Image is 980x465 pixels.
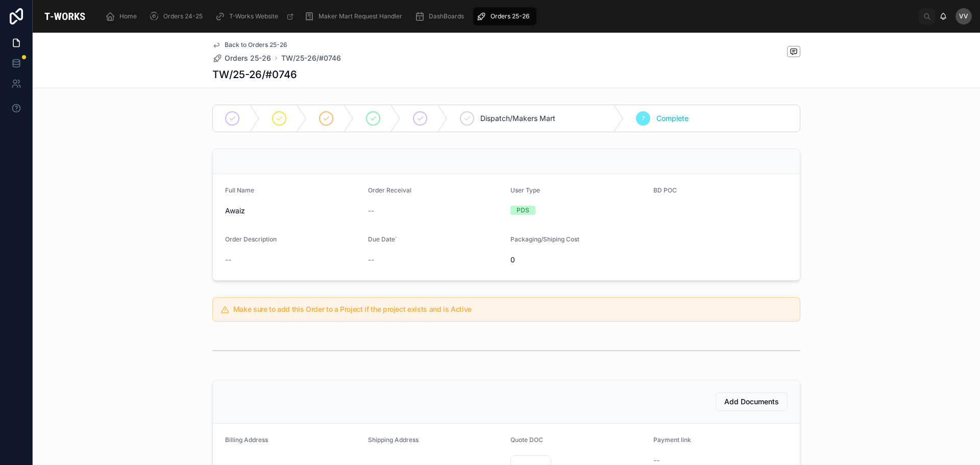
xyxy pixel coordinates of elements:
a: DashBoards [411,7,471,26]
div: PDS [517,206,529,215]
a: TW/25-26/#0746 [281,53,341,63]
span: Home [119,12,137,20]
span: BD POC [653,186,677,194]
span: User Type [510,186,540,194]
span: Full Name [225,186,254,194]
a: Home [102,7,144,26]
h1: TW/25-26/#0746 [212,67,297,82]
span: Maker Mart Request Handler [318,12,402,20]
span: Shipping Address [368,436,419,444]
span: 7 [642,114,645,123]
span: Orders 25-26 [491,12,529,20]
span: Awaiz [225,206,360,216]
span: Complete [656,113,689,124]
span: 0 [510,255,645,265]
span: -- [368,255,374,265]
span: Dispatch/Makers Mart [480,113,555,124]
span: Orders 25-26 [225,53,271,63]
span: Quote DOC [510,436,543,444]
span: Billing Address [225,436,268,444]
span: Orders 24-25 [163,12,203,20]
div: scrollable content [97,5,919,28]
span: VV [959,12,968,20]
span: -- [368,206,374,216]
a: Orders 25-26 [212,53,271,63]
button: Add Documents [716,393,788,411]
img: App logo [41,8,89,25]
span: -- [225,255,231,265]
span: Add Documents [724,397,779,407]
span: T-Works Website [229,12,278,20]
a: Maker Mart Request Handler [301,7,409,26]
span: Back to Orders 25-26 [225,41,287,49]
h5: Make sure to add this Order to a Project if the project exists and is Active [233,306,792,313]
a: Orders 25-26 [473,7,536,26]
span: Order Description [225,235,277,243]
a: T-Works Website [212,7,299,26]
a: Back to Orders 25-26 [212,41,287,49]
span: Packaging/Shiping Cost [510,235,579,243]
span: Order Receival [368,186,411,194]
span: Payment link [653,436,691,444]
span: Due Date` [368,235,397,243]
span: DashBoards [429,12,464,20]
a: Orders 24-25 [146,7,210,26]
